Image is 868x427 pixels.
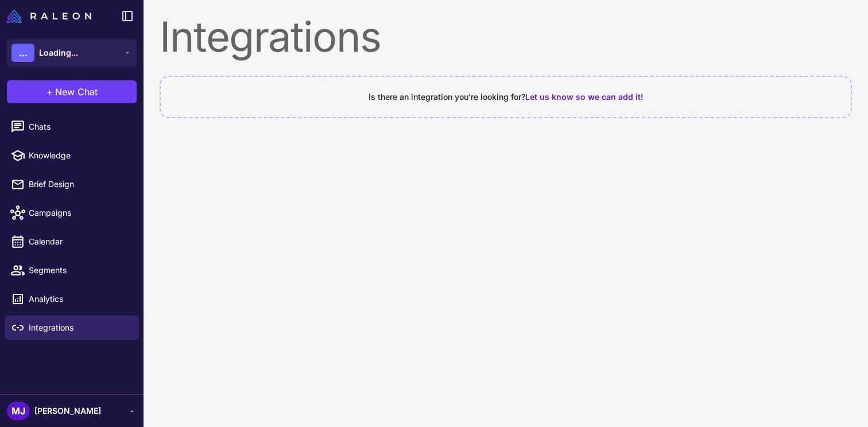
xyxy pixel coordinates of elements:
div: Is there an integration you're looking for? [175,91,837,103]
a: Integrations [5,316,139,340]
span: Brief Design [29,178,130,191]
span: Knowledge [29,149,130,162]
a: Campaigns [5,201,139,225]
span: Chats [29,121,130,133]
span: Campaigns [29,207,130,219]
a: Brief Design [5,172,139,196]
div: ... [11,44,34,62]
span: Analytics [29,293,130,305]
div: Integrations [160,16,852,57]
span: New Chat [55,85,98,99]
span: Calendar [29,235,130,248]
a: Raleon Logo [7,9,96,23]
a: Calendar [5,230,139,254]
div: MJ [7,402,30,420]
span: Integrations [29,321,130,334]
span: Loading... [39,46,78,59]
span: [PERSON_NAME] [34,405,101,417]
a: Segments [5,258,139,282]
button: ...Loading... [7,39,137,67]
button: +New Chat [7,80,137,103]
a: Analytics [5,287,139,311]
span: Segments [29,264,130,277]
img: Raleon Logo [7,9,91,23]
span: Let us know so we can add it! [525,92,644,102]
span: + [46,85,53,99]
a: Chats [5,115,139,139]
a: Knowledge [5,143,139,168]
